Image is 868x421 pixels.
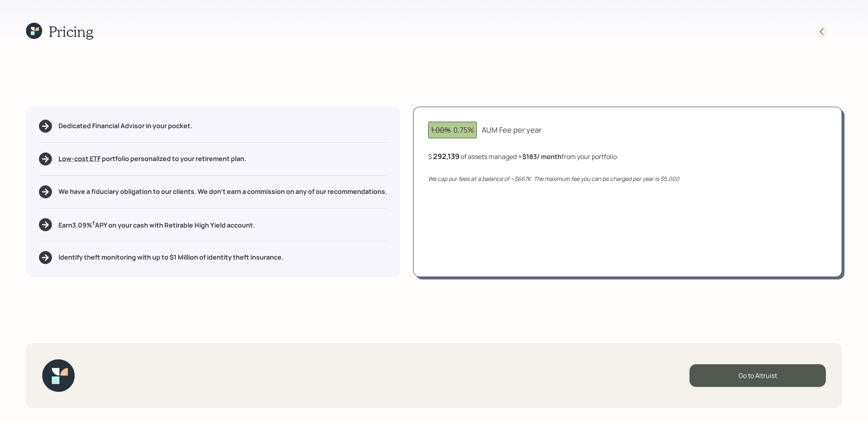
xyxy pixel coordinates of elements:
[428,151,618,161] div: $ of assets managed ≈ from your portfolio .
[58,155,246,163] h5: portfolio personalized to your retirement plan.
[58,219,255,230] h5: Earn 3.09 % APY on your cash with Retirable High Yield account.
[58,154,101,163] span: Low-cost ETF
[84,352,188,413] iframe: Customer reviews powered by Trustpilot
[58,188,387,195] h5: We have a fiduciary obligation to our clients. We don't earn a commission on any of our recommend...
[428,175,679,183] i: We cap our fees at a balance of ~$667K. The maximum fee you can be charged per year is $5,000
[482,125,541,135] div: AUM Fee per year
[522,152,562,161] b: $183 / month
[431,125,474,135] div: 0.75%
[49,23,93,40] h1: Pricing
[433,151,459,161] div: 292,139
[92,219,95,227] sup: †
[58,122,192,130] h5: Dedicated Financial Advisor in your pocket.
[58,253,284,261] h5: Identify theft monitoring with up to $1 Million of identity theft insurance.
[431,125,451,135] span: 1.00%
[689,364,826,387] div: Go to Altruist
